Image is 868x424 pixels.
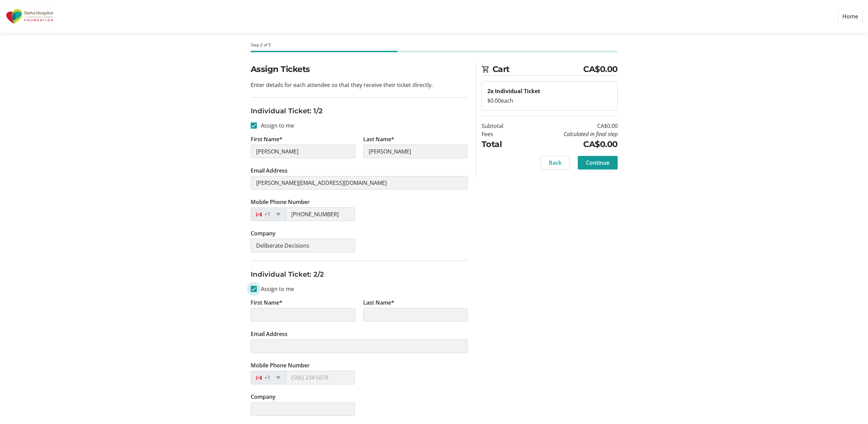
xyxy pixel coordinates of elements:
button: Back [541,156,570,170]
label: Email Address [251,166,288,175]
label: Mobile Phone Number [251,361,310,369]
label: Assign to me [257,121,294,130]
td: Total [482,138,521,150]
label: Company [251,229,276,237]
a: Home [838,10,863,23]
span: CA$0.00 [583,63,618,75]
label: Email Address [251,330,288,338]
strong: 2x Individual Ticket [487,87,540,95]
h3: Individual Ticket: 1/2 [251,106,468,116]
input: (506) 234-5678 [286,371,355,384]
h2: Assign Tickets [251,63,468,75]
td: CA$0.00 [521,122,618,130]
p: Enter details for each attendee so that they receive their ticket directly. [251,81,468,89]
label: Mobile Phone Number [251,198,310,206]
div: $0.00 each [487,97,612,105]
td: Fees [482,130,521,138]
label: Assign to me [257,285,294,293]
label: First Name* [251,135,282,143]
div: Step 2 of 5 [251,42,618,48]
label: First Name* [251,298,282,307]
span: Back [549,159,561,167]
img: Delta Hospital and Community Health Foundation's Logo [5,3,54,30]
span: Continue [586,159,609,167]
span: Cart [492,63,584,75]
label: Last Name* [363,298,394,307]
td: Calculated in final step [521,130,618,138]
label: Last Name* [363,135,394,143]
td: CA$0.00 [521,138,618,150]
button: Continue [578,156,618,170]
td: Subtotal [482,122,521,130]
h3: Individual Ticket: 2/2 [251,269,468,279]
input: (506) 234-5678 [286,207,355,221]
label: Company [251,393,276,401]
